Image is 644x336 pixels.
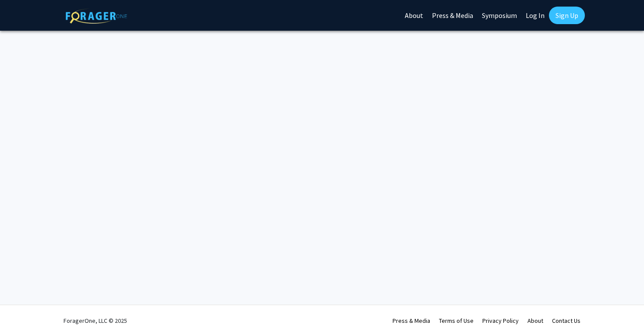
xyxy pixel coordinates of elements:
a: Terms of Use [439,317,474,325]
img: ForagerOne Logo [66,8,127,24]
a: About [527,317,543,325]
a: Privacy Policy [482,317,519,325]
a: Press & Media [393,317,430,325]
a: Contact Us [552,317,580,325]
a: Sign Up [549,7,585,24]
div: ForagerOne, LLC © 2025 [64,305,127,336]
